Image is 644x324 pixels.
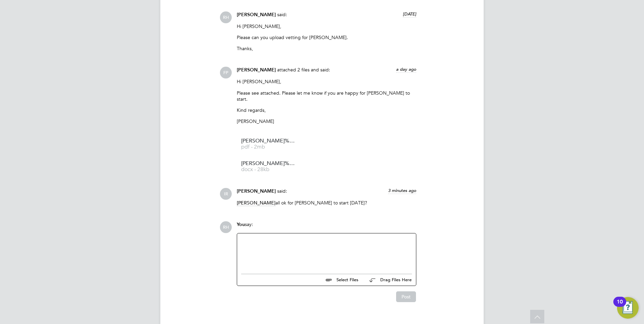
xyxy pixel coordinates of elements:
[237,45,416,52] p: Thanks,
[403,11,416,17] span: [DATE]
[396,66,416,72] span: a day ago
[237,23,416,29] p: Hi [PERSON_NAME],
[277,188,287,194] span: said:
[277,11,287,18] span: said:
[617,297,639,319] button: Open Resource Center, 10 new notifications
[241,161,295,166] span: [PERSON_NAME]%20McMillan%20-%20NCC%20Vetting
[237,107,416,113] p: Kind regards,
[388,188,416,193] span: 3 minutes ago
[220,67,232,78] span: FP
[237,200,276,206] span: [PERSON_NAME]
[241,138,295,150] a: [PERSON_NAME]%20McMillan%20-%20DBS pdf - 2mb
[277,67,330,73] span: attached 2 files and said:
[364,273,412,287] button: Drag Files Here
[241,161,295,172] a: [PERSON_NAME]%20McMillan%20-%20NCC%20Vetting docx - 28kb
[220,188,232,200] span: IR
[220,221,232,233] span: RH
[396,291,416,302] button: Post
[241,138,295,143] span: [PERSON_NAME]%20McMillan%20-%20DBS
[237,34,416,40] p: Please can you upload vetting for [PERSON_NAME].
[237,222,245,227] span: You
[617,302,623,311] div: 10
[241,167,295,172] span: docx - 28kb
[237,221,416,233] div: say:
[237,67,276,73] span: [PERSON_NAME]
[237,118,416,124] p: [PERSON_NAME]
[237,200,416,206] p: all ok for [PERSON_NAME] to start [DATE]?
[237,188,276,194] span: [PERSON_NAME]
[220,11,232,23] span: RH
[237,90,416,102] p: Please see attached. Please let me know if you are happy for [PERSON_NAME] to start.
[237,78,416,85] p: Hi [PERSON_NAME],
[237,12,276,18] span: [PERSON_NAME]
[241,144,295,150] span: pdf - 2mb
